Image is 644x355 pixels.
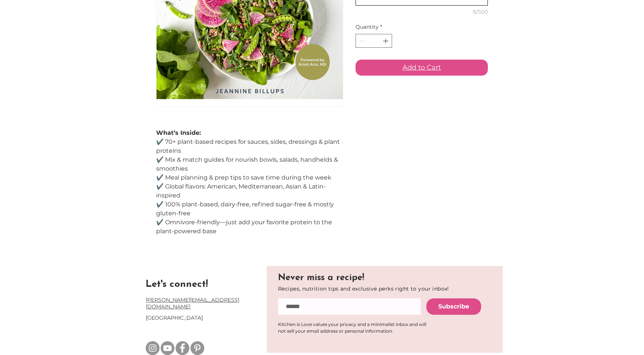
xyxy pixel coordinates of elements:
button: Decrement [357,34,366,47]
span: Recipes, nutrition tips and exclusive perks right to your inbox! [278,285,449,292]
strong: What’s Inside: [156,129,201,136]
div: 8/500 [356,9,488,16]
img: Pinterest [190,341,204,355]
p: ✔️ Global flavors: American, Mediterranean, Asian & Latin-inspired [156,182,342,200]
p: ✔️ 70+ plant-based recipes for sauces, sides, dressings & plant proteins [156,137,342,155]
img: Facebook [176,341,189,355]
img: Youtube [161,341,174,355]
p: ✔️ 100% plant-based, dairy-free, refined sugar-free & mostly gluten-free [156,200,342,218]
button: Add to Cart [356,60,488,76]
p: ✔️ Meal planning & prep tips to save time during the week [156,173,342,182]
p: ✔️ Omnivore-friendly—just add your favorite protein to the plant-powered base [156,218,342,236]
img: Instagram [146,341,160,355]
span: [GEOGRAPHIC_DATA] [146,314,203,321]
a: [PERSON_NAME][EMAIL_ADDRESS][DOMAIN_NAME] [146,297,239,310]
ul: Social Bar [146,341,204,355]
a: Let's connect! [146,279,208,289]
button: Subscribe [426,298,481,315]
p: ✔️ Mix & match guides for nourish bowls, salads, handhelds & smoothies [156,155,342,173]
span: Never miss a recipe! [278,273,364,282]
input: Quantity [366,34,382,47]
span: Add to Cart [402,63,441,73]
span: Subscribe [438,302,469,311]
legend: Quantity [356,23,382,34]
span: ​Kitchen is Love values your privacy and a minimalist inbox and will not sell your email address ... [278,321,426,334]
button: Increment [382,34,391,47]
